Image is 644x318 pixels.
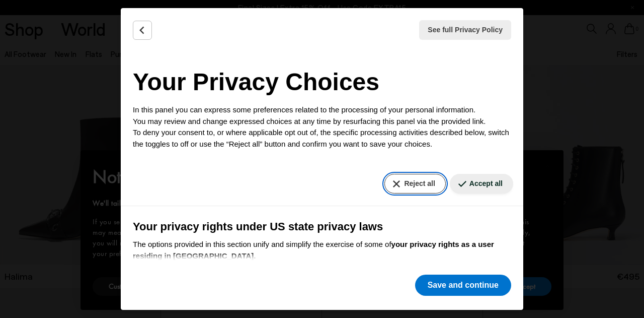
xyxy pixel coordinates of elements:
button: See full Privacy Policy [419,20,511,40]
b: your privacy rights as a user residing in [GEOGRAPHIC_DATA]. [133,240,494,260]
p: In this panel you can express some preferences related to the processing of your personal informa... [133,104,511,150]
button: Accept all [450,174,513,194]
button: Save and continue [415,275,511,296]
span: See full Privacy Policy [428,25,503,35]
button: Back [133,21,152,40]
p: The options provided in this section unify and simplify the exercise of some of To learn more abo... [133,239,511,273]
h3: Your privacy rights under US state privacy laws [133,218,511,235]
h2: Your Privacy Choices [133,64,511,100]
button: Reject all [384,174,445,194]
